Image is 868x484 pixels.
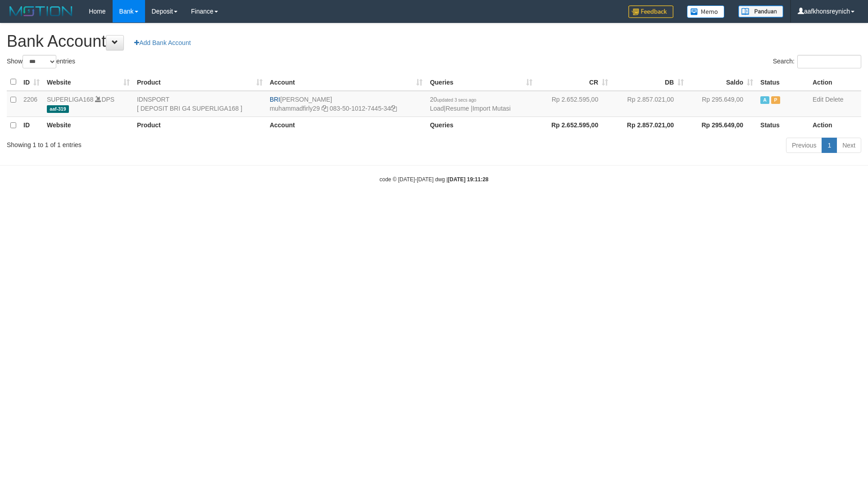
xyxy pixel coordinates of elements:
[133,117,266,134] th: Product
[786,138,822,153] a: Previous
[47,105,69,113] span: aaf-319
[426,117,536,134] th: Queries
[20,117,43,134] th: ID
[536,73,612,91] th: CR: activate to sort column ascending
[612,91,687,117] td: Rp 2.857.021,00
[128,35,196,50] a: Add Bank Account
[797,55,861,68] input: Search:
[687,117,757,134] th: Rp 295.649,00
[7,32,861,50] h1: Bank Account
[773,55,861,68] label: Search:
[836,138,861,153] a: Next
[536,91,612,117] td: Rp 2.652.595,00
[43,117,133,134] th: Website
[809,117,861,134] th: Action
[7,55,75,68] label: Show entries
[270,96,280,103] span: BRI
[771,96,780,104] span: Paused
[20,91,43,117] td: 2206
[430,96,476,103] span: 20
[266,91,427,117] td: [PERSON_NAME] 083-50-1012-7445-34
[757,117,809,134] th: Status
[687,91,757,117] td: Rp 295.649,00
[47,96,94,103] a: SUPERLIGA168
[757,73,809,91] th: Status
[133,73,266,91] th: Product: activate to sort column ascending
[813,96,823,103] a: Edit
[612,117,687,134] th: Rp 2.857.021,00
[809,73,861,91] th: Action
[445,105,469,112] a: Resume
[473,105,511,112] a: Import Mutasi
[380,176,489,183] small: code © [DATE]-[DATE] dwg |
[448,176,488,183] strong: [DATE] 19:11:28
[430,96,510,112] span: | |
[270,105,320,112] a: muhammadfirly29
[20,73,43,91] th: ID: activate to sort column ascending
[133,91,266,117] td: IDNSPORT [ DEPOSIT BRI G4 SUPERLIGA168 ]
[426,73,536,91] th: Queries: activate to sort column ascending
[7,137,355,149] div: Showing 1 to 1 of 1 entries
[738,5,783,18] img: panduan.png
[628,5,673,18] img: Feedback.jpg
[43,91,133,117] td: DPS
[266,117,427,134] th: Account
[825,96,843,103] a: Delete
[266,73,427,91] th: Account: activate to sort column ascending
[391,105,397,112] a: Copy 083501012744534 to clipboard
[322,105,328,112] a: Copy muhammadfirly29 to clipboard
[430,105,444,112] a: Load
[43,73,133,91] th: Website: activate to sort column ascending
[687,73,757,91] th: Saldo: activate to sort column ascending
[437,98,476,103] span: updated 3 secs ago
[822,138,837,153] a: 1
[687,5,725,18] img: Button%20Memo.svg
[760,96,769,104] span: Active
[612,73,687,91] th: DB: activate to sort column ascending
[23,55,56,68] select: Showentries
[7,4,75,18] img: MOTION_logo.png
[536,117,612,134] th: Rp 2.652.595,00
